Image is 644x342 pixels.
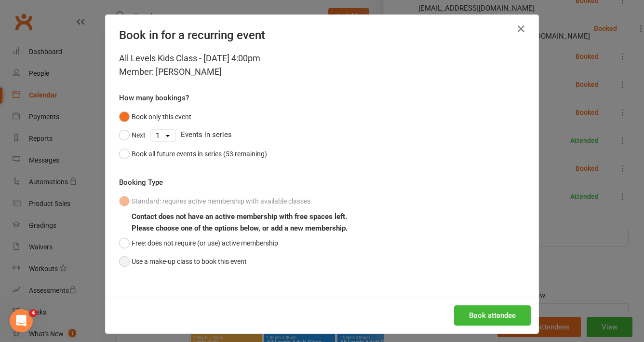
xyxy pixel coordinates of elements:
span: 4 [29,309,37,317]
button: Book all future events in series (53 remaining) [119,145,267,163]
iframe: Intercom live chat [10,309,33,332]
b: Please choose one of the options below, or add a new membership. [132,224,348,233]
div: Book all future events in series (53 remaining) [132,149,267,159]
b: Contact does not have an active membership with free spaces left. [132,212,347,221]
div: All Levels Kids Class - [DATE] 4:00pm Member: [PERSON_NAME] [119,52,525,79]
label: Booking Type [119,177,163,188]
button: Free: does not require (or use) active membership [119,234,278,252]
button: Use a make-up class to book this event [119,252,247,271]
div: Events in series [119,126,525,144]
button: Close [513,21,529,37]
button: Book attendee [454,305,531,326]
label: How many bookings? [119,92,189,104]
h4: Book in for a recurring event [119,28,525,42]
button: Next [119,126,146,144]
button: Book only this event [119,108,191,126]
